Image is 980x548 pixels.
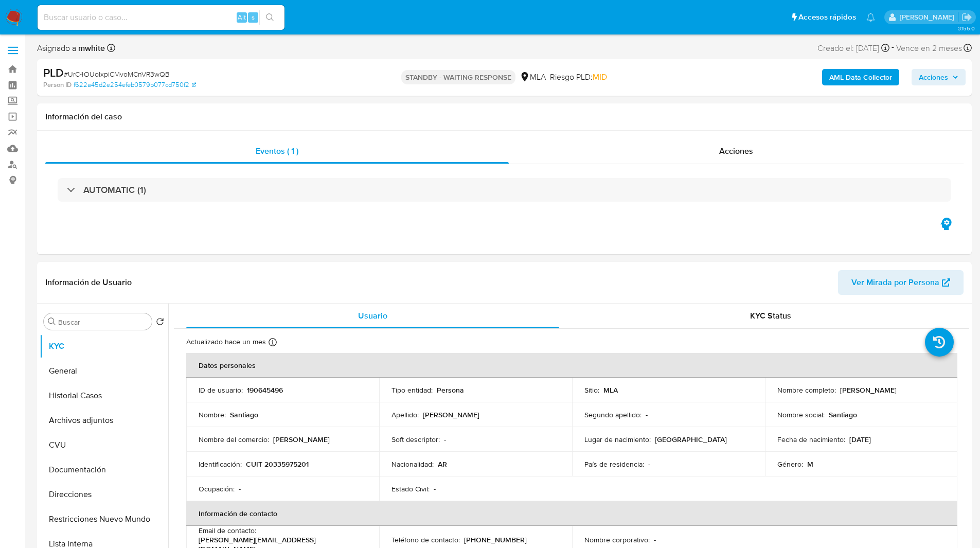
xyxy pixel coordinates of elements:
[391,459,434,469] p: Nacionalidad :
[391,410,419,419] p: Apellido :
[40,433,168,457] button: CVU
[961,12,972,23] a: Salir
[238,12,246,22] span: Alt
[358,310,387,322] span: Usuario
[520,72,546,83] div: MLA
[777,385,836,395] p: Nombre completo :
[654,535,656,544] p: -
[40,408,168,433] button: Archivos adjuntos
[391,385,433,395] p: Tipo entidad :
[655,435,727,444] p: [GEOGRAPHIC_DATA]
[199,435,269,444] p: Nombre del comercio :
[798,12,856,23] span: Accesos rápidos
[550,72,607,83] span: Riesgo PLD:
[199,410,226,419] p: Nombre :
[48,317,56,326] button: Buscar
[239,484,241,493] p: -
[247,385,283,395] p: 190645496
[849,435,871,444] p: [DATE]
[646,410,648,419] p: -
[900,12,958,22] p: matiasagustin.white@mercadolibre.com
[252,12,255,22] span: s
[829,69,892,85] b: AML Data Collector
[38,11,284,24] input: Buscar usuario o caso...
[584,459,644,469] p: País de residencia :
[437,385,464,395] p: Persona
[40,383,168,408] button: Historial Casos
[464,535,527,544] p: [PHONE_NUMBER]
[156,317,164,329] button: Volver al orden por defecto
[584,385,599,395] p: Sitio :
[777,459,803,469] p: Género :
[43,80,72,90] b: Person ID
[246,459,309,469] p: CUIT 20335975201
[584,535,650,544] p: Nombre corporativo :
[43,64,64,81] b: PLD
[777,435,845,444] p: Fecha de nacimiento :
[37,43,105,54] span: Asignado a
[259,10,280,25] button: search-icon
[807,459,813,469] p: M
[851,270,939,295] span: Ver Mirada por Persona
[896,43,962,54] span: Vence en 2 meses
[40,334,168,359] button: KYC
[45,277,132,288] h1: Información de Usuario
[593,71,607,83] span: MID
[391,484,430,493] p: Estado Civil :
[186,337,266,347] p: Actualizado hace un mes
[438,459,447,469] p: AR
[719,145,753,157] span: Acciones
[76,42,105,54] b: mwhite
[40,457,168,482] button: Documentación
[58,178,951,202] div: AUTOMATIC (1)
[866,13,875,22] a: Notificaciones
[777,410,825,419] p: Nombre social :
[40,482,168,507] button: Direcciones
[58,317,148,327] input: Buscar
[391,435,440,444] p: Soft descriptor :
[40,507,168,532] button: Restricciones Nuevo Mundo
[919,69,948,85] span: Acciones
[892,41,894,55] span: -
[256,145,298,157] span: Eventos ( 1 )
[273,435,330,444] p: [PERSON_NAME]
[391,535,460,544] p: Teléfono de contacto :
[840,385,897,395] p: [PERSON_NAME]
[199,385,243,395] p: ID de usuario :
[829,410,857,419] p: Santiago
[838,270,964,295] button: Ver Mirada por Persona
[817,41,889,55] div: Creado el: [DATE]
[74,80,196,90] a: f622a45d2e254efeb0579b077cd750f2
[45,112,964,122] h1: Información del caso
[199,526,256,535] p: Email de contacto :
[230,410,258,419] p: Santiago
[401,70,515,84] p: STANDBY - WAITING RESPONSE
[186,501,957,526] th: Información de contacto
[186,353,957,378] th: Datos personales
[584,435,651,444] p: Lugar de nacimiento :
[434,484,436,493] p: -
[40,359,168,383] button: General
[444,435,446,444] p: -
[83,184,146,196] h3: AUTOMATIC (1)
[648,459,650,469] p: -
[199,484,235,493] p: Ocupación :
[750,310,791,322] span: KYC Status
[423,410,479,419] p: [PERSON_NAME]
[64,69,170,79] span: # UrC4OUoIxpiCMvoMCnVR3wQB
[603,385,618,395] p: MLA
[822,69,899,85] button: AML Data Collector
[584,410,642,419] p: Segundo apellido :
[912,69,966,85] button: Acciones
[199,459,242,469] p: Identificación :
